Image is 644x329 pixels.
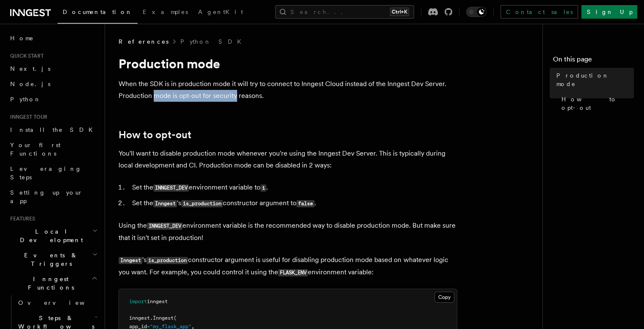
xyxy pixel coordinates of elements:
[174,315,177,321] span: (
[561,95,634,112] span: How to opt-out
[119,129,191,141] a: How to opt-out
[7,31,100,46] a: Home
[119,56,457,71] h1: Production mode
[10,81,50,87] span: Node.js
[129,315,150,321] span: inngest
[10,189,83,204] span: Setting up your app
[119,257,142,264] code: Inngest
[193,3,248,23] a: AgentKit
[390,8,409,16] kbd: Ctrl+K
[150,315,153,321] span: .
[10,126,98,133] span: Install the SDK
[119,148,457,171] p: You'll want to disable production mode whenever you're using the Inngest Dev Server. This is typi...
[153,200,177,207] code: Inngest
[119,37,169,46] span: References
[7,251,92,268] span: Events & Triggers
[7,161,100,185] a: Leveraging Steps
[198,8,243,15] span: AgentKit
[138,3,193,23] a: Examples
[553,68,634,92] a: Production mode
[7,224,100,248] button: Local Development
[147,223,182,230] code: INNGEST_DEV
[146,257,188,264] code: is_production
[7,122,100,137] a: Install the SDK
[10,65,50,72] span: Next.js
[500,5,578,19] a: Contact sales
[10,142,61,157] span: Your first Functions
[7,227,92,244] span: Local Development
[7,61,100,76] a: Next.js
[7,92,100,107] a: Python
[10,96,41,103] span: Python
[153,315,174,321] span: Inngest
[63,8,133,15] span: Documentation
[260,184,266,192] code: 1
[7,271,100,295] button: Inngest Functions
[296,200,314,207] code: false
[558,92,634,115] a: How to opt-out
[553,54,634,68] h4: On this page
[181,200,223,207] code: is_production
[7,215,35,222] span: Features
[7,114,47,120] span: Inngest tour
[556,71,634,88] span: Production mode
[119,220,457,244] p: Using the environment variable is the recommended way to disable production mode. But make sure t...
[7,275,91,292] span: Inngest Functions
[119,254,457,279] p: 's constructor argument is useful for disabling production mode based on whatever logic you want....
[278,269,308,276] code: FLASK_ENV
[7,76,100,92] a: Node.js
[7,248,100,271] button: Events & Triggers
[466,7,486,17] button: Toggle dark mode
[130,181,457,194] li: Set the environment variable to .
[581,5,637,19] a: Sign Up
[7,53,44,59] span: Quick start
[15,295,100,310] a: Overview
[7,185,100,209] a: Setting up your app
[119,78,457,102] p: When the SDK is in production mode it will try to connect to Inngest Cloud instead of the Inngest...
[10,34,34,42] span: Home
[434,292,454,303] button: Copy
[7,137,100,161] a: Your first Functions
[153,184,189,192] code: INNGEST_DEV
[10,165,82,181] span: Leveraging Steps
[129,298,147,304] span: import
[275,5,414,19] button: Search...Ctrl+K
[147,298,168,304] span: inngest
[18,299,105,306] span: Overview
[130,197,457,209] li: Set the 's constructor argument to .
[143,8,188,15] span: Examples
[180,37,246,46] a: Python SDK
[58,3,138,24] a: Documentation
